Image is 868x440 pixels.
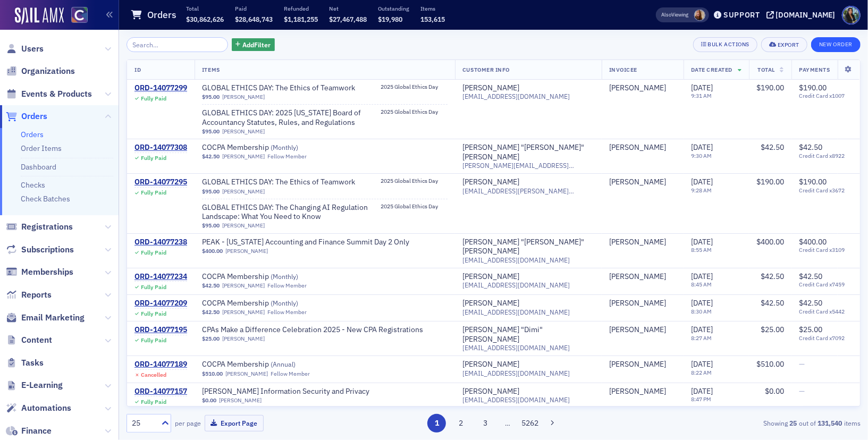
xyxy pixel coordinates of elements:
div: [DOMAIN_NAME] [776,10,836,20]
a: [PERSON_NAME] [225,248,268,255]
a: [PERSON_NAME] [609,143,666,153]
label: per page [175,418,201,428]
div: [PERSON_NAME] [462,299,519,308]
span: [EMAIL_ADDRESS][DOMAIN_NAME] [462,256,570,264]
span: Jenn Todling [609,238,676,247]
div: Fully Paid [141,249,166,256]
span: $25.00 [202,335,220,342]
div: ORD-14077157 [134,387,187,396]
a: GLOBAL ETHICS DAY: 2025 [US_STATE] Board of Accountancy Statutes, Rules, and Regulations [202,108,381,127]
span: 2025 Global Ethics Day [381,203,448,210]
div: Fellow Member [271,370,310,377]
span: Subscriptions [21,244,74,256]
a: Email Marketing [6,312,85,324]
a: View Homepage [64,7,88,25]
a: [PERSON_NAME] "[PERSON_NAME]" [PERSON_NAME] [462,143,594,162]
span: [DATE] [691,83,713,92]
div: ORD-14077234 [134,272,187,282]
div: [PERSON_NAME] [609,177,666,187]
time: 8:30 AM [691,308,712,315]
p: Total [186,5,224,12]
span: Customer Info [462,66,510,73]
span: Registrations [21,221,73,233]
div: Cancelled [141,371,166,378]
a: Dashboard [21,162,56,172]
a: GLOBAL ETHICS DAY: The Changing AI Regulation Landscape: What You Need to Know [202,203,381,222]
span: $30,862,626 [186,15,224,23]
div: [PERSON_NAME] [462,272,519,282]
span: [DATE] [691,325,713,334]
span: $42.50 [799,272,822,281]
span: Surgent's Information Security and Privacy [202,387,369,396]
span: ( Monthly ) [271,272,298,281]
span: $42.50 [799,298,822,308]
div: ORD-14077308 [134,143,187,153]
a: Automations [6,402,71,414]
div: Export [778,42,799,48]
span: Dave Severino [609,143,676,153]
span: $19,980 [378,15,402,23]
span: [EMAIL_ADDRESS][DOMAIN_NAME] [462,308,570,316]
a: SailAMX [15,7,64,24]
button: [DOMAIN_NAME] [766,11,839,19]
a: Order Items [21,143,62,153]
span: Credit Card x3109 [799,247,853,253]
span: PEAK - Colorado Accounting and Finance Summit Day 2 Only [202,238,409,247]
span: Reports [21,289,52,301]
span: [DATE] [691,237,713,247]
div: Support [723,10,760,20]
span: $42.50 [202,309,220,316]
span: $400.00 [202,248,223,255]
time: 8:22 AM [691,369,712,376]
img: SailAMX [71,7,88,23]
span: [EMAIL_ADDRESS][DOMAIN_NAME] [462,369,570,377]
span: [DATE] [691,386,713,396]
button: 1 [427,414,446,433]
div: [PERSON_NAME] "[PERSON_NAME]" [PERSON_NAME] [462,238,594,256]
span: $400.00 [756,237,784,247]
span: $510.00 [202,370,223,377]
a: GLOBAL ETHICS DAY: The Ethics of Teamwork [202,83,355,93]
span: $190.00 [799,83,827,92]
span: [EMAIL_ADDRESS][PERSON_NAME][DOMAIN_NAME] [462,187,594,195]
p: Net [329,5,367,12]
p: Items [420,5,445,12]
div: Fully Paid [141,95,166,102]
span: $400.00 [799,237,827,247]
a: Registrations [6,221,73,233]
span: ( Annual ) [271,360,296,368]
a: 2025 Global Ethics Day [381,203,448,223]
a: GLOBAL ETHICS DAY: The Ethics of Teamwork [202,177,355,187]
a: [PERSON_NAME] [222,282,265,289]
time: 9:31 AM [691,92,712,99]
a: E-Learning [6,379,63,391]
a: CPAs Make a Difference Celebration 2025 - New CPA Registrations [202,325,423,335]
span: $42.50 [202,153,220,160]
span: Viewing [662,11,689,19]
a: ORD-14077295 [134,177,187,187]
a: Check Batches [21,194,70,204]
span: Items [202,66,220,73]
span: 2025 Global Ethics Day [381,177,448,184]
span: [EMAIL_ADDRESS][DOMAIN_NAME] [462,281,570,289]
div: [PERSON_NAME] [609,360,666,369]
a: ORD-14077189 [134,360,187,369]
div: Fellow Member [268,153,307,160]
div: [PERSON_NAME] [462,387,519,396]
span: Perry Hood [609,387,676,396]
span: COCPA Membership [202,143,336,153]
time: 9:28 AM [691,187,712,194]
div: ORD-14077299 [134,83,187,93]
button: 3 [476,414,494,433]
span: $190.00 [756,83,784,92]
p: Paid [235,5,273,12]
a: [PERSON_NAME] Information Security and Privacy [202,387,369,396]
span: Mark Allen [609,177,676,187]
span: Finance [21,425,52,437]
a: Finance [6,425,52,437]
span: Profile [842,6,861,24]
span: Credit Card x5442 [799,308,853,315]
time: 9:30 AM [691,152,712,159]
